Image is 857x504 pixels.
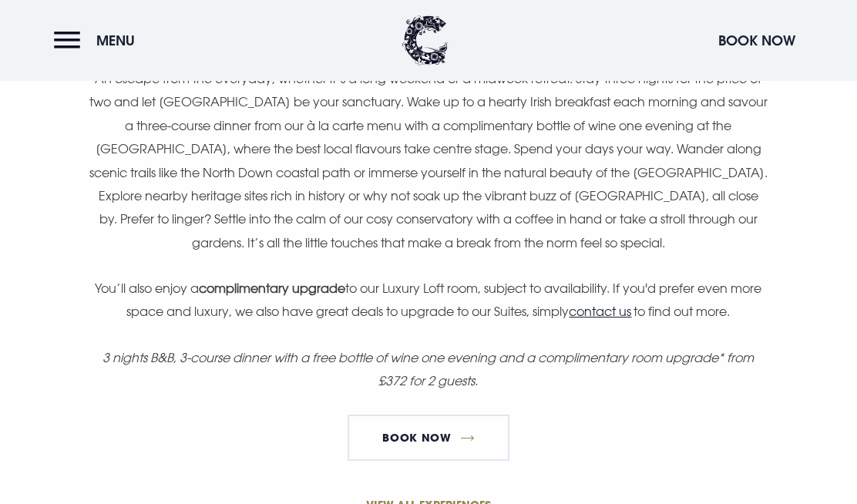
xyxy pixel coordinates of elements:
[569,304,631,319] a: contact us
[54,24,143,57] button: Menu
[103,350,754,388] em: 3 nights B&B, 3-course dinner with a free bottle of wine one evening and a complimentary room upg...
[89,67,769,254] p: An escape from the everyday, whether it’s a long weekend or a midweek retreat. Stay three nights ...
[348,415,509,461] a: Book Now
[711,24,803,57] button: Book Now
[89,277,769,324] p: You’ll also enjoy a to our Luxury Loft room, subject to availability. If you'd prefer even more s...
[199,281,345,296] strong: complimentary upgrade
[96,32,135,49] span: Menu
[402,15,449,66] img: Clandeboye Lodge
